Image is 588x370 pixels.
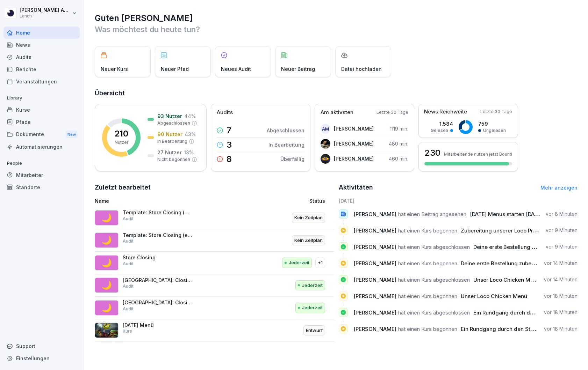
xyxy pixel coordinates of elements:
p: Lanch [20,14,71,18]
span: [PERSON_NAME] [353,244,396,250]
p: Datei hochladen [341,65,382,73]
a: 🌙[GEOGRAPHIC_DATA]: ClosingAuditJederzeit [95,297,334,319]
span: hat einen Kurs abgeschlossen [398,276,470,283]
p: Neuer Beitrag [281,65,315,73]
p: 8 [227,155,232,163]
p: Was möchtest du heute tun? [95,24,578,35]
span: hat einen Kurs begonnen [398,326,457,332]
p: Jederzeit [302,282,323,289]
p: Audit [123,216,134,222]
span: [PERSON_NAME] [353,211,396,217]
p: 🌙 [101,279,112,291]
div: Dokumente [3,128,80,141]
p: Library [3,92,80,104]
a: Pfade [3,116,80,128]
span: [PERSON_NAME] [353,326,396,332]
p: Überfällig [280,155,304,163]
p: [GEOGRAPHIC_DATA]: Closing [123,277,193,283]
a: 🌙Template: Store Closing (external cleaning)AuditKein Zeitplan [95,229,334,252]
p: Letzte 30 Tage [377,109,408,116]
a: Standorte [3,181,80,193]
p: Store Closing [123,254,193,261]
p: 460 min. [389,155,408,162]
p: 1119 min. [390,125,408,132]
p: Mitarbeitende nutzen jetzt Bounti [444,151,512,157]
p: Name [95,197,243,205]
span: hat einen Kurs begonnen [398,260,457,267]
span: Ein Rundgang durch den Store [461,326,539,332]
p: vor 14 Minuten [544,276,578,283]
a: DokumenteNew [3,128,80,141]
p: vor 14 Minuten [544,260,578,267]
p: Audit [123,238,134,244]
h2: Aktivitäten [339,183,373,192]
span: Unser Loco Chicken Menü [461,293,527,299]
p: Nicht begonnen [157,156,190,163]
span: hat einen Kurs begonnen [398,227,457,234]
p: [PERSON_NAME] [334,125,374,132]
div: New [66,131,78,139]
img: g4w5x5mlkjus3ukx1xap2hc0.png [321,154,330,164]
p: Audits [217,109,233,117]
p: Jederzeit [289,259,309,266]
p: Template: Store Closing (morning cleaning) [123,209,193,216]
p: 90 Nutzer [157,131,182,138]
a: Einstellungen [3,352,80,364]
a: [DATE] MenüKursEntwurf [95,319,334,342]
p: [GEOGRAPHIC_DATA]: Closing [123,299,193,306]
a: News [3,39,80,51]
p: People [3,158,80,169]
span: hat einen Beitrag angesehen [398,211,466,217]
span: hat einen Kurs abgeschlossen [398,244,470,250]
span: [PERSON_NAME] [353,309,396,316]
p: 7 [227,126,231,135]
h6: [DATE] [339,197,578,205]
p: 93 Nutzer [157,112,182,120]
p: [PERSON_NAME] [334,140,374,147]
span: Deine erste Bestellung zubereiten [461,260,546,267]
p: News Reichweite [424,108,467,116]
p: [DATE] Menü [123,322,193,328]
span: [PERSON_NAME] [353,227,396,234]
h1: Guten [PERSON_NAME] [95,13,578,24]
p: Status [309,197,325,205]
p: Letzte 30 Tage [480,109,512,115]
h2: Übersicht [95,88,578,98]
p: Template: Store Closing (external cleaning) [123,232,193,238]
p: In Bearbeitung [268,141,304,148]
div: Berichte [3,63,80,75]
p: Audit [123,306,134,312]
a: Mitarbeiter [3,169,80,181]
div: Support [3,340,80,352]
p: Neues Audit [221,65,251,73]
p: +1 [318,259,323,266]
a: Kurse [3,104,80,116]
a: Audits [3,51,80,63]
p: [PERSON_NAME] [334,155,374,162]
p: vor 9 Minuten [546,243,578,250]
p: Audit [123,283,134,289]
a: Home [3,27,80,39]
p: Kein Zeitplan [294,214,323,221]
p: 🌙 [101,234,112,246]
img: ec5nih0dud1r891humttpyeb.png [95,323,119,338]
a: Automatisierungen [3,141,80,153]
a: Mehr anzeigen [540,185,578,191]
div: AM [321,124,330,134]
span: Unser Loco Chicken Menü [473,276,540,283]
span: [PERSON_NAME] [353,293,396,299]
a: Veranstaltungen [3,75,80,88]
img: czp1xeqzgsgl3dela7oyzziw.png [321,139,330,149]
span: Zubereitung unserer Loco Produkte [461,227,551,234]
p: Kurs [123,328,132,334]
p: vor 18 Minuten [544,309,578,316]
span: hat einen Kurs abgeschlossen [398,309,470,316]
p: vor 18 Minuten [544,293,578,299]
